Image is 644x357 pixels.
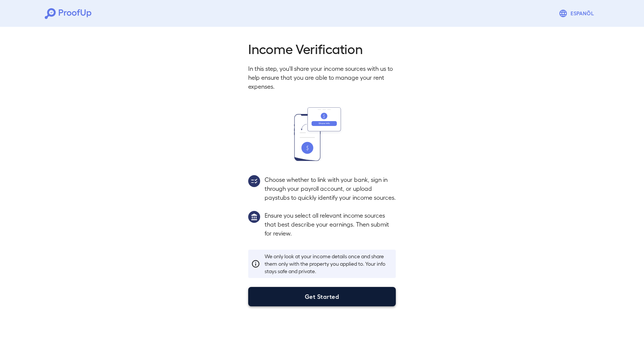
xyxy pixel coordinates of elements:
[248,287,396,306] button: Get Started
[265,211,396,238] p: Ensure you select all relevant income sources that best describe your earnings. Then submit for r...
[248,175,260,187] img: group2.svg
[248,211,260,223] img: group1.svg
[248,40,396,57] h2: Income Verification
[265,253,393,275] p: We only look at your income details once and share them only with the property you applied to. Yo...
[556,6,599,21] button: Espanõl
[265,175,396,202] p: Choose whether to link with your bank, sign in through your payroll account, or upload paystubs t...
[248,64,396,91] p: In this step, you'll share your income sources with us to help ensure that you are able to manage...
[294,107,350,161] img: transfer_money.svg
